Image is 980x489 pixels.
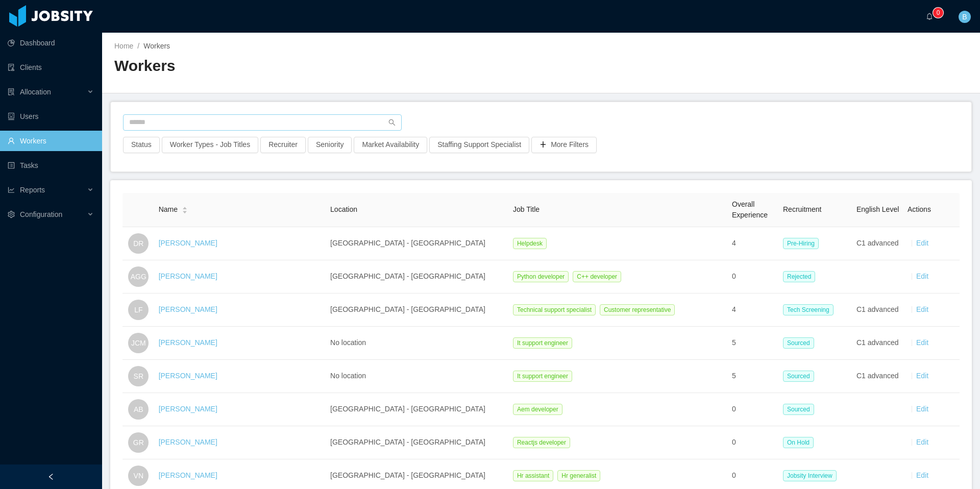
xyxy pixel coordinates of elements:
[783,304,834,315] span: Tech Screening
[8,155,94,176] a: icon: profileTasks
[783,305,838,313] a: Tech Screening
[513,437,570,448] span: Reactjs developer
[962,11,967,23] span: B
[600,304,675,315] span: Customer representative
[159,239,217,247] a: [PERSON_NAME]
[783,372,818,380] a: Sourced
[513,404,562,415] span: Aem developer
[159,471,217,479] a: [PERSON_NAME]
[326,360,509,393] td: No location
[326,327,509,360] td: No location
[852,294,903,327] td: C1 advanced
[20,210,62,218] span: Configuration
[783,471,841,479] a: Jobsity Interview
[783,239,823,247] a: Pre-Hiring
[134,366,143,386] span: SR
[133,233,143,254] span: DR
[783,271,815,282] span: Rejected
[783,338,818,347] a: Sourced
[8,211,15,218] i: icon: setting
[131,333,146,353] span: JCM
[728,360,779,393] td: 5
[916,405,928,413] a: Edit
[388,119,396,126] i: icon: search
[159,405,217,413] a: [PERSON_NAME]
[429,137,529,153] button: Staffing Support Specialist
[852,227,903,260] td: C1 advanced
[513,371,572,382] span: It support engineer
[732,200,768,219] span: Overall Experience
[783,437,814,448] span: On Hold
[531,137,597,153] button: icon: plusMore Filters
[162,137,258,153] button: Worker Types - Job Titles
[783,371,814,382] span: Sourced
[513,238,547,249] span: Helpdesk
[326,260,509,294] td: [GEOGRAPHIC_DATA] - [GEOGRAPHIC_DATA]
[916,305,928,313] a: Edit
[728,426,779,459] td: 0
[783,405,818,413] a: Sourced
[134,466,143,486] span: VN
[916,438,928,446] a: Edit
[182,209,188,212] i: icon: caret-down
[783,470,837,481] span: Jobsity Interview
[8,106,94,127] a: icon: robotUsers
[137,42,139,50] span: /
[8,33,94,53] a: icon: pie-chartDashboard
[8,186,15,193] i: icon: line-chart
[783,238,819,249] span: Pre-Hiring
[783,438,818,446] a: On Hold
[159,204,178,215] span: Name
[326,227,509,260] td: [GEOGRAPHIC_DATA] - [GEOGRAPHIC_DATA]
[159,305,217,313] a: [PERSON_NAME]
[933,8,943,18] sup: 0
[8,131,94,151] a: icon: userWorkers
[131,266,146,287] span: AGG
[728,260,779,294] td: 0
[728,294,779,327] td: 4
[852,360,903,393] td: C1 advanced
[260,137,306,153] button: Recruiter
[513,205,540,213] span: Job Title
[852,327,903,360] td: C1 advanced
[513,470,553,481] span: Hr assistant
[159,272,217,280] a: [PERSON_NAME]
[123,137,160,153] button: Status
[308,137,352,153] button: Seniority
[114,42,133,50] a: Home
[354,137,427,153] button: Market Availability
[330,205,357,213] span: Location
[143,42,170,50] span: Workers
[326,393,509,426] td: [GEOGRAPHIC_DATA] - [GEOGRAPHIC_DATA]
[8,57,94,78] a: icon: auditClients
[159,372,217,380] a: [PERSON_NAME]
[513,304,596,315] span: Technical support specialist
[513,271,569,282] span: Python developer
[916,239,928,247] a: Edit
[573,271,621,282] span: C++ developer
[159,338,217,347] a: [PERSON_NAME]
[20,88,51,96] span: Allocation
[134,399,143,420] span: AB
[114,56,541,77] h2: Workers
[926,13,933,20] i: icon: bell
[916,338,928,347] a: Edit
[326,294,509,327] td: [GEOGRAPHIC_DATA] - [GEOGRAPHIC_DATA]
[133,432,144,453] span: GR
[20,186,45,194] span: Reports
[728,393,779,426] td: 0
[916,471,928,479] a: Edit
[182,206,188,209] i: icon: caret-up
[8,88,15,95] i: icon: solution
[326,426,509,459] td: [GEOGRAPHIC_DATA] - [GEOGRAPHIC_DATA]
[916,272,928,280] a: Edit
[557,470,600,481] span: Hr generalist
[783,205,821,213] span: Recruitment
[783,272,819,280] a: Rejected
[159,438,217,446] a: [PERSON_NAME]
[916,372,928,380] a: Edit
[728,327,779,360] td: 5
[783,404,814,415] span: Sourced
[134,300,142,320] span: LF
[908,205,931,213] span: Actions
